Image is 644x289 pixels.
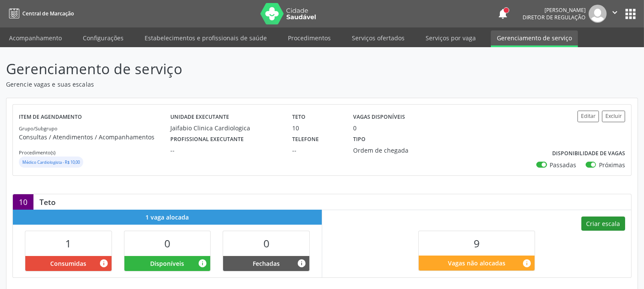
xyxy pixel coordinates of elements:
p: Consultas / Atendimentos / Acompanhamentos [19,132,170,141]
label: Item de agendamento [19,111,82,124]
i: Vagas alocadas e sem marcações associadas que tiveram sua disponibilidade fechada [297,259,306,268]
div: Jaifabio Clinica Cardiologica [170,123,280,132]
span: Consumidas [50,259,86,268]
span: 0 [263,236,269,250]
div: -- [170,146,280,155]
label: Disponibilidade de vagas [552,147,625,160]
button:  [607,5,623,23]
button: Editar [577,111,599,122]
label: Telefone [292,132,319,146]
label: Unidade executante [170,111,229,124]
div: Teto [33,197,62,207]
div: 10 [13,194,33,210]
div: [PERSON_NAME] [523,6,586,14]
button: Criar escala [581,217,625,231]
span: 9 [474,236,480,250]
a: Serviços ofertados [346,30,411,45]
label: Passadas [550,160,577,169]
div: 10 [292,123,341,132]
a: Serviços por vaga [420,30,482,45]
a: Acompanhamento [3,30,68,45]
p: Gerenciamento de serviço [6,58,448,80]
span: Fechadas [253,259,280,268]
img: img [589,5,607,23]
button: Excluir [602,111,625,122]
span: Disponíveis [150,259,184,268]
div: Ordem de chegada [353,146,432,155]
label: Profissional executante [170,132,244,146]
i: Vagas alocadas e sem marcações associadas [198,259,207,268]
button: notifications [497,8,509,20]
a: Gerenciamento de serviço [491,30,578,47]
label: Tipo [353,132,366,146]
label: Teto [292,111,305,124]
a: Configurações [77,30,130,45]
small: Procedimento(s) [19,149,55,156]
span: Central de Marcação [22,10,74,17]
label: Vagas disponíveis [353,111,405,124]
a: Central de Marcação [6,6,74,21]
small: Grupo/Subgrupo [19,125,57,132]
small: Médico Cardiologista - R$ 10,00 [22,160,80,165]
div: 0 [353,123,357,132]
button: apps [623,6,638,21]
span: Diretor de regulação [523,14,586,21]
span: 0 [164,236,170,250]
i:  [610,8,620,17]
i: Quantidade de vagas restantes do teto de vagas [522,259,532,268]
label: Próximas [599,160,625,169]
a: Estabelecimentos e profissionais de saúde [139,30,273,45]
span: Vagas não alocadas [448,259,505,268]
span: 1 [65,236,71,250]
p: Gerencie vagas e suas escalas [6,80,448,89]
div: 1 vaga alocada [13,210,322,225]
div: -- [292,146,341,155]
i: Vagas alocadas que possuem marcações associadas [99,259,109,268]
a: Procedimentos [282,30,337,45]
